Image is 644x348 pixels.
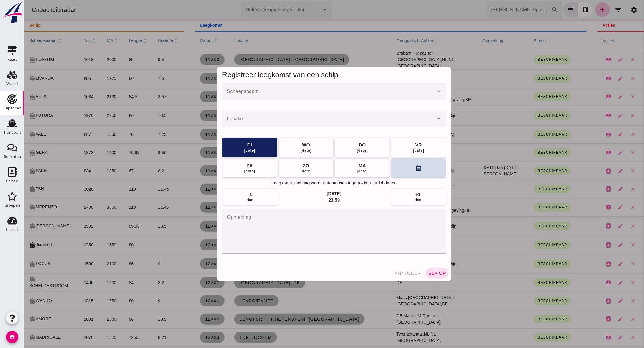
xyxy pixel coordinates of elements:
div: Berichten [4,155,21,159]
div: Transport [3,130,21,134]
div: Capaciteit [3,106,21,110]
i: account_circle [6,331,18,343]
img: logo-small.a267ee39.svg [1,2,23,24]
div: Kaart [7,57,17,61]
div: Inzicht [6,228,18,232]
div: Relatie [6,179,18,183]
div: Vracht [6,82,18,86]
div: Groepen [4,203,20,207]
